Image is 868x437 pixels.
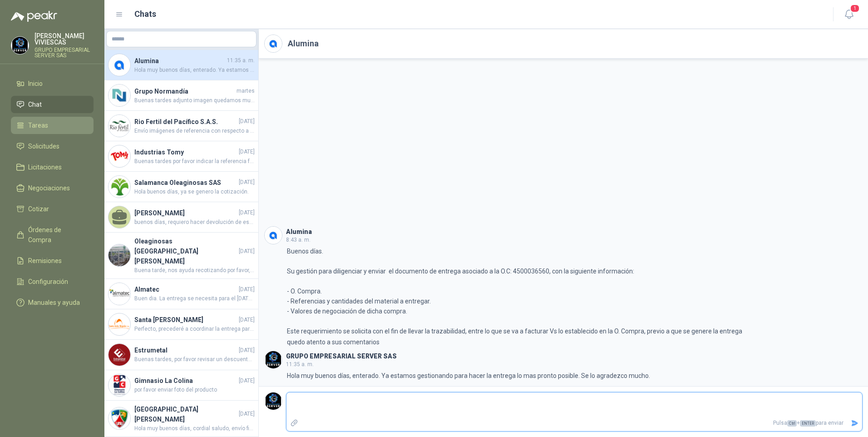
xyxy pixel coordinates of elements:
[28,298,80,308] span: Manuales y ayuda
[286,229,312,234] h3: Alumina
[847,415,862,431] button: Enviar
[239,178,255,187] span: [DATE]
[134,404,237,424] h4: [GEOGRAPHIC_DATA][PERSON_NAME]
[134,56,225,66] h4: Alumina
[134,8,156,20] h1: Chats
[286,415,302,431] label: Adjuntar archivos
[288,37,319,50] h2: Alumina
[104,80,258,111] a: Company LogoGrupo NormandíamartesBuenas tardes adjunto imagen quedamos muy atentos Gracias
[108,145,130,167] img: Company Logo
[239,377,255,385] span: [DATE]
[11,96,94,113] a: Chat
[787,420,797,427] span: Ctrl
[134,96,255,105] span: Buenas tardes adjunto imagen quedamos muy atentos Gracias
[104,401,258,437] a: Company Logo[GEOGRAPHIC_DATA][PERSON_NAME][DATE]Hola muy buenos días, cordial saludo, envío ficha...
[302,415,848,431] p: Pulsa + para enviar
[104,233,258,279] a: Company LogoOleaginosas [GEOGRAPHIC_DATA][PERSON_NAME][DATE]Buena tarde, nos ayuda recotizando po...
[104,141,258,172] a: Company LogoIndustrias Tomy[DATE]Buenas tardes por favor indicar la referencia foto y especificac...
[11,273,94,290] a: Configuración
[239,285,255,294] span: [DATE]
[28,225,85,245] span: Órdenes de Compra
[11,75,94,92] a: Inicio
[11,138,94,155] a: Solicitudes
[134,66,255,74] span: Hola muy buenos días, enterado. Ya estamos gestionando para hacer la entrega lo mas pronto posibl...
[134,86,235,96] h4: Grupo Normandía
[11,117,94,134] a: Tareas
[134,325,255,333] span: Perfecto, precederé a coordinar la entrega para el día martes. Se lo agradezco mucho.
[28,256,62,266] span: Remisiones
[134,188,255,196] span: Hola buenos días, ya se genero la cotización.
[108,313,130,335] img: Company Logo
[28,99,42,109] span: Chat
[134,127,255,135] span: Envío imágenes de referencia con respecto a como viene lo cotizado.
[11,221,94,248] a: Órdenes de Compra
[239,247,255,256] span: [DATE]
[239,117,255,126] span: [DATE]
[28,183,70,193] span: Negociaciones
[28,79,43,89] span: Inicio
[104,50,258,80] a: Company LogoAlumina11:35 a. m.Hola muy buenos días, enterado. Ya estamos gestionando para hacer l...
[286,237,311,243] span: 8:43 a. m.
[287,246,742,336] p: Buenos días. Su gestión para diligenciar y enviar el documento de entrega asociado a la O.C: 4500...
[11,252,94,269] a: Remisiones
[287,337,380,347] p: quedo atento a sus comentarios
[108,283,130,305] img: Company Logo
[134,345,237,355] h4: Estrumetal
[28,162,62,172] span: Licitaciones
[265,392,282,410] img: Company Logo
[11,200,94,218] a: Cotizar
[134,424,255,433] span: Hola muy buenos días, cordial saludo, envío ficha técnica del producto ofertado.
[134,315,237,325] h4: Santa [PERSON_NAME]
[134,218,255,227] span: buenos días, requiero hacer devolución de este producto ya que llego muy ancha
[265,351,282,368] img: Company Logo
[265,227,282,244] img: Company Logo
[108,84,130,106] img: Company Logo
[108,374,130,396] img: Company Logo
[104,279,258,309] a: Company LogoAlmatec[DATE]Buen dia. La entrega se necesita para el [DATE][PERSON_NAME]
[104,202,258,233] a: [PERSON_NAME][DATE]buenos días, requiero hacer devolución de este producto ya que llego muy ancha
[104,370,258,401] a: Company LogoGimnasio La Colina[DATE]por favor enviar foto del producto
[227,56,255,65] span: 11:35 a. m.
[134,236,237,266] h4: Oleaginosas [GEOGRAPHIC_DATA][PERSON_NAME]
[108,407,130,429] img: Company Logo
[134,284,237,294] h4: Almatec
[108,115,130,137] img: Company Logo
[239,410,255,418] span: [DATE]
[134,208,237,218] h4: [PERSON_NAME]
[286,361,314,367] span: 11:35 a. m.
[28,120,48,130] span: Tareas
[134,386,255,394] span: por favor enviar foto del producto
[239,209,255,217] span: [DATE]
[104,111,258,141] a: Company LogoRio Fertil del Pacífico S.A.S.[DATE]Envío imágenes de referencia con respecto a como ...
[134,147,237,157] h4: Industrias Tomy
[28,277,68,287] span: Configuración
[265,35,282,52] img: Company Logo
[841,6,857,23] button: 1
[11,159,94,176] a: Licitaciones
[134,178,237,188] h4: Salamanca Oleaginosas SAS
[35,47,94,58] p: GRUPO EMPRESARIAL SERVER SAS
[104,309,258,340] a: Company LogoSanta [PERSON_NAME][DATE]Perfecto, precederé a coordinar la entrega para el día marte...
[108,244,130,266] img: Company Logo
[11,294,94,311] a: Manuales y ayuda
[104,340,258,370] a: Company LogoEstrumetal[DATE]Buenas tardes, por favor revisar un descuento total a todos los ítems...
[35,33,94,45] p: [PERSON_NAME] VIVIESCAS
[11,11,57,22] img: Logo peakr
[850,4,860,13] span: 1
[11,179,94,197] a: Negociaciones
[239,148,255,156] span: [DATE]
[800,420,816,427] span: ENTER
[134,355,255,364] span: Buenas tardes, por favor revisar un descuento total a todos los ítems. Están por encima casi un 4...
[108,54,130,76] img: Company Logo
[237,87,255,95] span: martes
[134,266,255,275] span: Buena tarde, nos ayuda recotizando por favor, quedo atenta
[286,354,397,359] h3: GRUPO EMPRESARIAL SERVER SAS
[239,316,255,324] span: [DATE]
[104,172,258,202] a: Company LogoSalamanca Oleaginosas SAS[DATE]Hola buenos días, ya se genero la cotización.
[108,176,130,198] img: Company Logo
[134,294,255,303] span: Buen dia. La entrega se necesita para el [DATE][PERSON_NAME]
[28,141,59,151] span: Solicitudes
[28,204,49,214] span: Cotizar
[134,376,237,386] h4: Gimnasio La Colina
[11,37,29,54] img: Company Logo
